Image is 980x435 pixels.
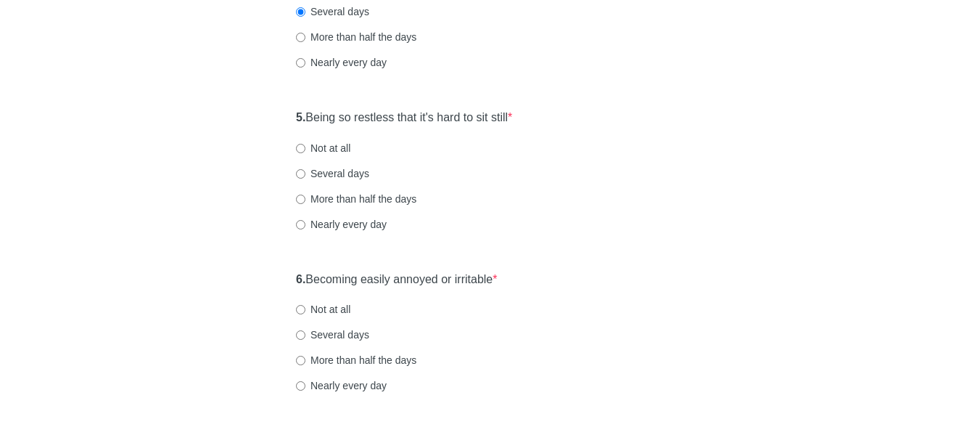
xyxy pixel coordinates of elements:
[296,58,305,68] input: Nearly every day
[296,378,387,393] label: Nearly every day
[296,195,305,204] input: More than half the days
[296,353,416,367] label: More than half the days
[296,33,305,42] input: More than half the days
[296,55,387,70] label: Nearly every day
[296,141,350,155] label: Not at all
[296,328,369,342] label: Several days
[296,169,305,179] input: Several days
[296,7,305,17] input: Several days
[296,273,305,285] strong: 6.
[296,217,387,232] label: Nearly every day
[296,302,350,317] label: Not at all
[296,144,305,153] input: Not at all
[296,272,498,288] label: Becoming easily annoyed or irritable
[296,356,305,365] input: More than half the days
[296,111,305,123] strong: 5.
[296,381,305,391] input: Nearly every day
[296,4,369,19] label: Several days
[296,305,305,314] input: Not at all
[296,166,369,181] label: Several days
[296,330,305,340] input: Several days
[296,110,512,126] label: Being so restless that it's hard to sit still
[296,30,416,44] label: More than half the days
[296,220,305,229] input: Nearly every day
[296,192,416,206] label: More than half the days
